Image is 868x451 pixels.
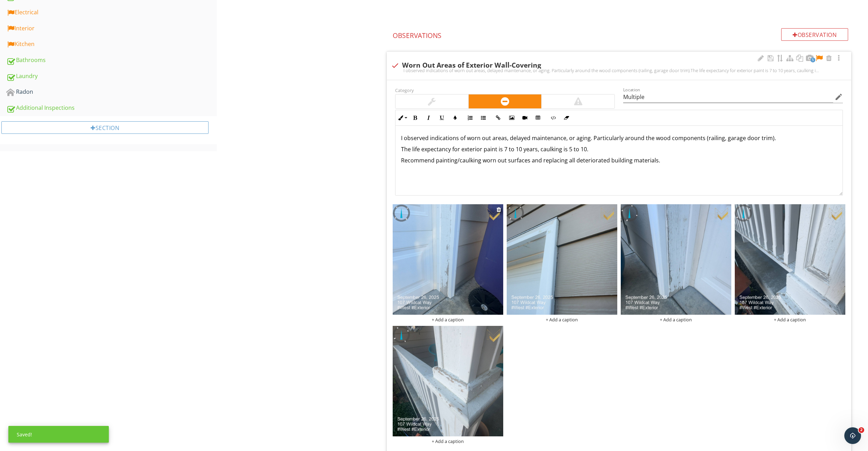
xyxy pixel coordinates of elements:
[401,134,837,142] p: I observed indications of worn out areas, delayed maintenance, or aging. Particularly around the ...
[810,58,815,62] span: 5
[448,111,462,124] button: Colors
[859,427,864,433] span: 2
[844,427,861,444] iframe: Intercom live chat
[6,72,217,81] div: Laundry
[395,87,414,93] label: Category
[6,104,217,113] div: Additional Inspections
[6,40,217,49] div: Kitchen
[505,111,518,124] button: Insert Image (⌘P)
[507,317,617,322] div: + Add a caption
[518,111,531,124] button: Insert Video
[393,438,503,444] div: + Add a caption
[401,156,837,165] p: Recommend painting/caulking worn out surfaces and replacing all deteriorated building materials.
[391,68,847,73] div: I observed indications of worn out areas, delayed maintenance, or aging. Particularly around the ...
[507,204,617,315] img: data
[409,111,422,124] button: Bold (⌘B)
[401,145,837,153] p: The life expectancy for exterior paint is 7 to 10 years, caulking is 5 to 10.
[393,326,503,436] img: data
[781,28,848,41] div: Observation
[546,111,560,124] button: Code View
[6,8,217,17] div: Electrical
[560,111,573,124] button: Clear Formatting
[422,111,435,124] button: Italic (⌘I)
[463,111,477,124] button: Ordered List
[6,87,217,97] div: Radon
[8,426,109,443] div: Saved!
[1,121,209,134] div: Section
[835,93,843,101] i: edit
[6,24,217,33] div: Interior
[393,28,848,40] h4: Observations
[623,91,833,103] input: Location
[393,317,503,322] div: + Add a caption
[621,317,731,322] div: + Add a caption
[735,317,845,322] div: + Add a caption
[735,204,845,315] img: data
[395,111,409,124] button: Inline Style
[393,204,503,315] img: data
[6,56,217,65] div: Bathrooms
[531,111,545,124] button: Insert Table
[621,204,731,315] img: data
